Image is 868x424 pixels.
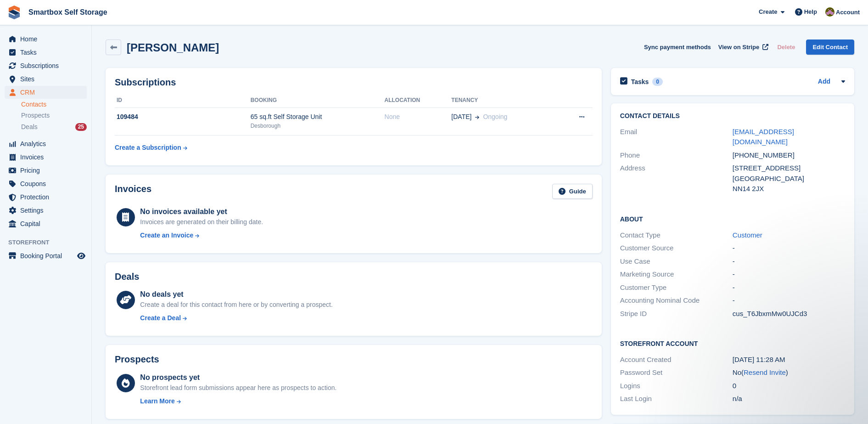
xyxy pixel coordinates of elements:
div: 25 [75,123,87,131]
th: Allocation [385,93,452,108]
span: Coupons [20,177,75,190]
a: menu [5,151,87,164]
span: Create [759,7,777,17]
div: Stripe ID [620,309,733,319]
div: No deals yet [140,289,332,300]
a: Prospects [21,111,87,120]
h2: About [620,214,845,223]
button: Sync payment methods [644,40,711,55]
div: Password Set [620,367,733,378]
a: menu [5,204,87,217]
a: menu [5,86,87,99]
a: Contacts [21,100,87,109]
span: Help [804,7,817,17]
a: Customer [733,231,762,239]
span: Invoices [20,151,75,164]
a: Add [818,77,830,87]
a: Edit Contact [806,40,854,55]
h2: Contact Details [620,113,845,120]
a: Guide [552,184,593,199]
a: menu [5,33,87,45]
div: Email [620,127,733,147]
div: Learn More [140,396,174,406]
div: None [385,112,452,122]
div: Use Case [620,256,733,267]
div: No invoices available yet [140,206,263,217]
a: Preview store [76,250,87,261]
img: stora-icon-8386f47178a22dfd0bd8f6a31ec36ba5ce8667c1dd55bd0f319d3a0aa187defe.svg [7,6,21,19]
div: Create a Subscription [115,143,181,153]
span: Pricing [20,164,75,177]
div: Create a deal for this contact from here or by converting a prospect. [140,300,332,310]
div: Customer Source [620,243,733,254]
h2: Deals [115,271,139,282]
div: Desborough [251,122,385,130]
a: Smartbox Self Storage [25,5,111,20]
span: Analytics [20,137,75,150]
a: Learn More [140,396,336,406]
h2: Tasks [631,78,649,86]
h2: Storefront Account [620,339,845,348]
a: menu [5,217,87,230]
span: Home [20,33,75,45]
div: - [733,283,845,293]
div: - [733,269,845,280]
div: Storefront lead form submissions appear here as prospects to action. [140,383,336,393]
a: menu [5,191,87,204]
div: Accounting Nominal Code [620,295,733,306]
span: Account [836,8,860,17]
span: Booking Portal [20,249,75,262]
div: Invoices are generated on their billing date. [140,217,263,227]
a: Create an Invoice [140,231,263,240]
div: - [733,256,845,267]
h2: Subscriptions [115,77,593,88]
a: menu [5,164,87,177]
th: ID [115,93,251,108]
div: Customer Type [620,283,733,293]
span: Subscriptions [20,59,75,72]
span: [DATE] [451,112,471,122]
div: 109484 [115,112,251,122]
h2: Prospects [115,354,159,365]
div: 0 [652,78,663,86]
span: Capital [20,217,75,230]
div: NN14 2JX [733,184,845,194]
div: [GEOGRAPHIC_DATA] [733,174,845,184]
span: CRM [20,86,75,99]
a: menu [5,137,87,150]
span: Protection [20,191,75,204]
div: Address [620,163,733,194]
a: Deals 25 [21,122,87,132]
div: Create an Invoice [140,231,193,240]
div: No prospects yet [140,372,336,383]
a: View on Stripe [715,40,770,55]
div: Marketing Source [620,269,733,280]
h2: [PERSON_NAME] [127,41,219,54]
span: Deals [21,123,38,131]
a: menu [5,177,87,190]
img: Kayleigh Devlin [825,7,834,17]
th: Tenancy [451,93,556,108]
div: Logins [620,381,733,391]
div: Create a Deal [140,313,181,323]
div: Phone [620,150,733,161]
div: Last Login [620,394,733,404]
a: menu [5,59,87,72]
span: Ongoing [483,113,507,120]
h2: Invoices [115,184,151,199]
span: Settings [20,204,75,217]
div: [STREET_ADDRESS] [733,163,845,174]
a: menu [5,46,87,59]
span: View on Stripe [718,43,759,52]
span: Prospects [21,111,50,120]
a: menu [5,73,87,85]
div: - [733,243,845,254]
a: menu [5,249,87,262]
a: Create a Deal [140,313,332,323]
div: Account Created [620,355,733,365]
span: Tasks [20,46,75,59]
div: Contact Type [620,230,733,241]
th: Booking [251,93,385,108]
div: [PHONE_NUMBER] [733,150,845,161]
a: [EMAIL_ADDRESS][DOMAIN_NAME] [733,128,794,146]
